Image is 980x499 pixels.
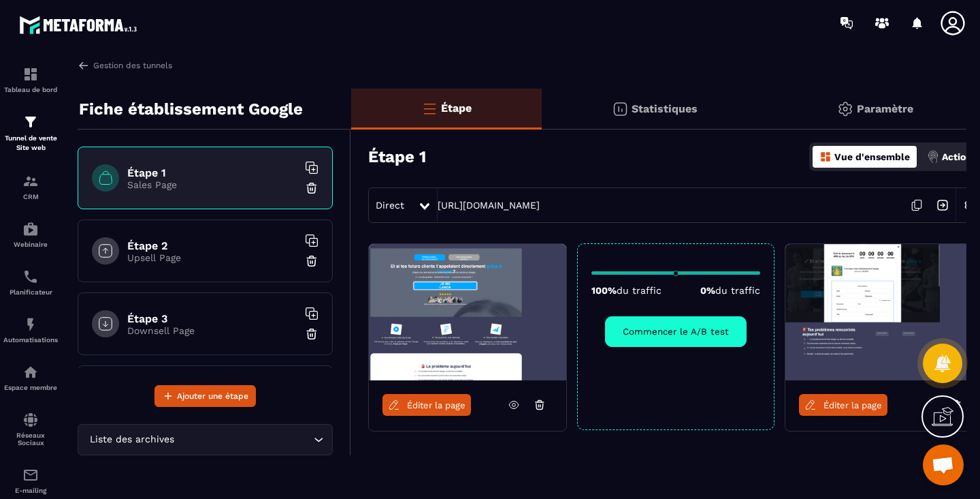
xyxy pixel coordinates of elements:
[3,306,58,354] a: automationsautomationsAutomatisations
[837,101,853,117] img: setting-gr.5f69749f.svg
[3,258,58,306] a: schedulerschedulerPlanificateur
[22,412,39,428] img: social-network
[127,179,297,190] p: Sales Page
[923,444,964,485] div: Ouvrir le chat
[927,151,939,163] img: actions.d6e523a2.png
[591,285,661,296] p: 100%
[22,364,39,380] img: automations
[177,432,310,447] input: Search for option
[22,316,39,333] img: automations
[177,389,248,403] span: Ajouter une étape
[3,487,58,494] p: E-mailing
[368,147,426,166] h3: Étape 1
[3,86,58,93] p: Tableau de bord
[127,325,297,336] p: Downsell Page
[930,192,955,218] img: arrow-next.bcc2205e.svg
[407,400,465,410] span: Éditer la page
[19,12,142,37] img: logo
[127,312,297,325] h6: Étape 3
[715,285,760,296] span: du traffic
[857,102,913,115] p: Paramètre
[700,285,760,296] p: 0%
[86,432,177,447] span: Liste des archives
[3,104,58,163] a: formationformationTunnel de vente Site web
[78,59,90,72] img: arrow
[369,244,566,380] img: image
[605,316,747,347] button: Commencer le A/B test
[154,385,256,407] button: Ajouter une étape
[3,402,58,457] a: social-networksocial-networkRéseaux Sociaux
[3,336,58,344] p: Automatisations
[819,151,832,163] img: dashboard-orange.40269519.svg
[617,285,661,296] span: du traffic
[127,166,297,179] h6: Étape 1
[438,200,540,211] a: [URL][DOMAIN_NAME]
[305,327,318,341] img: trash
[305,254,318,268] img: trash
[79,95,303,123] p: Fiche établissement Google
[823,400,882,410] span: Éditer la page
[382,394,471,416] a: Éditer la page
[799,394,887,416] a: Éditer la page
[3,211,58,258] a: automationsautomationsWebinaire
[3,241,58,248] p: Webinaire
[612,101,628,117] img: stats.20deebd0.svg
[22,269,39,285] img: scheduler
[22,467,39,483] img: email
[22,221,39,237] img: automations
[421,100,438,117] img: bars-o.4a397970.svg
[22,66,39,82] img: formation
[942,151,977,162] p: Actions
[3,193,58,200] p: CRM
[3,354,58,402] a: automationsautomationsEspace membre
[3,134,58,153] p: Tunnel de vente Site web
[3,163,58,211] a: formationformationCRM
[632,102,698,115] p: Statistiques
[3,288,58,296] p: Planificateur
[78,424,333,455] div: Search for option
[3,56,58,104] a: formationformationTableau de bord
[127,252,297,263] p: Upsell Page
[22,173,39,190] img: formation
[441,102,472,115] p: Étape
[78,59,172,72] a: Gestion des tunnels
[376,200,404,211] span: Direct
[3,384,58,391] p: Espace membre
[127,239,297,252] h6: Étape 2
[3,432,58,447] p: Réseaux Sociaux
[22,114,39,130] img: formation
[305,181,318,195] img: trash
[834,151,910,162] p: Vue d'ensemble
